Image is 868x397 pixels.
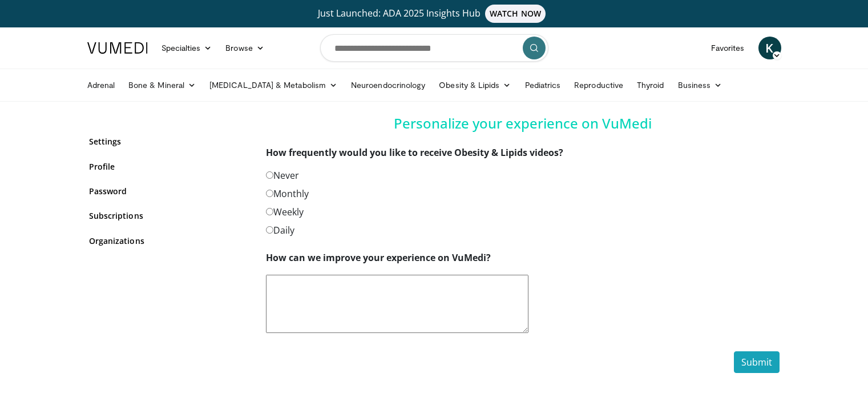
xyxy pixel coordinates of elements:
[89,210,249,222] a: Subscriptions
[320,34,548,62] input: Search topics, interventions
[266,187,309,200] label: Monthly
[266,223,294,237] label: Daily
[734,351,780,373] button: Submit
[567,74,630,97] a: Reproductive
[671,74,729,97] a: Business
[80,74,122,97] a: Adrenal
[89,185,249,197] a: Password
[155,37,219,59] a: Specialties
[266,169,299,182] label: Never
[266,190,273,197] input: Monthly
[266,226,273,234] input: Daily
[89,235,249,247] a: Organizations
[518,74,568,97] a: Pediatrics
[219,37,271,59] a: Browse
[432,74,518,97] a: Obesity & Lipids
[266,205,304,219] label: Weekly
[203,74,344,97] a: [MEDICAL_DATA] & Metabolism
[266,171,273,179] input: Never
[266,208,273,215] input: Weekly
[266,146,563,159] strong: How frequently would you like to receive Obesity & Lipids videos?
[89,161,249,173] a: Profile
[344,74,432,97] a: Neuroendocrinology
[89,5,780,23] a: Just Launched: ADA 2025 Insights HubWATCH NOW
[87,42,148,54] img: VuMedi Logo
[630,74,671,97] a: Thyroid
[89,135,249,147] a: Settings
[704,37,752,59] a: Favorites
[758,37,781,59] a: K
[266,115,780,132] h4: Personalize your experience on VuMedi
[485,5,546,23] span: WATCH NOW
[122,74,203,97] a: Bone & Mineral
[266,251,491,264] label: How can we improve your experience on VuMedi?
